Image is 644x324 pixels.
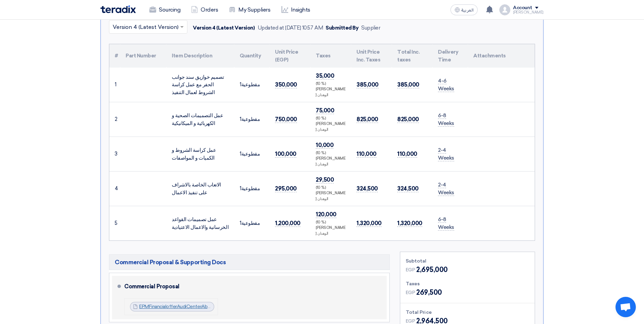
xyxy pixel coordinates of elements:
[316,185,346,202] div: (10 %) [PERSON_NAME] الوهدان
[240,82,241,88] span: 1
[234,44,270,68] th: Quantity
[172,146,229,162] div: عمل كراسة الشروط و الكميات و المواصفات
[316,107,334,114] span: 75,000
[513,11,544,14] div: [PERSON_NAME]
[356,116,378,123] span: 825,000
[193,24,255,32] div: Version 4 (Latest Version)
[275,220,300,227] span: 1,200,000
[397,185,419,192] span: 324,500
[240,185,241,192] span: 1
[166,44,234,68] th: Item Description
[356,220,382,227] span: 1,320,000
[316,142,333,149] span: 10,000
[326,24,358,32] div: Submitted By
[351,44,392,68] th: Unit Price Inc. Taxes
[172,112,229,127] div: عمل التصميمات الصحية و الكهربائية و الميكانيكية
[406,309,529,316] div: Total Price
[513,5,532,11] div: Account
[316,220,346,237] div: (10 %) [PERSON_NAME] الوهدان
[499,4,510,15] img: profile_test.png
[468,44,535,68] th: Attachments
[258,24,323,32] div: Updated at [DATE] 10:57 AM
[316,176,334,183] span: 29,500
[416,265,448,275] span: 2,695,000
[234,68,270,102] td: مقطوعية
[115,258,226,266] span: Commercial Proposal & Supporting Docs
[461,8,474,13] span: العربية
[270,44,310,68] th: Unit Price (EGP)
[406,266,415,273] span: EGP
[109,137,120,172] td: 3
[316,116,346,133] div: (10 %) [PERSON_NAME] الوهدان
[223,2,276,17] a: My Suppliers
[406,257,529,265] div: Subtotal
[234,137,270,172] td: مقطوعية
[438,78,454,92] span: 4-6 Weeks
[438,112,454,127] span: 6-8 Weeks
[275,81,297,88] span: 350,000
[172,181,229,196] div: الاتعاب الخاصة بالاشراف على تنفيذ الاعمال
[356,81,379,88] span: 385,000
[316,211,336,218] span: 120,000
[276,2,316,17] a: Insights
[275,150,296,158] span: 100,000
[438,182,454,196] span: 2-4 Weeks
[416,287,442,298] span: 269,500
[316,150,346,167] div: (10 %) [PERSON_NAME] الوهدان
[120,44,166,68] th: Part Number
[109,172,120,206] td: 4
[144,2,186,17] a: Sourcing
[406,289,415,296] span: EGP
[240,220,241,226] span: 1
[356,185,378,192] span: 324,500
[615,297,636,317] div: Open chat
[234,172,270,206] td: مقطوعية
[433,44,468,68] th: Delivery Time
[406,280,529,287] div: Taxes
[316,81,346,98] div: (10 %) [PERSON_NAME] الوهدان
[186,2,223,17] a: Orders
[109,206,120,241] td: 5
[234,102,270,137] td: مقطوعية
[275,185,297,192] span: 295,000
[397,150,417,158] span: 110,000
[172,73,229,96] div: تصميم خوازيق سند جوانب الحفر مع عمل كراسة الشروط لعمال التنفيذ
[392,44,433,68] th: Total Inc. taxes
[310,44,351,68] th: Taxes
[240,151,241,157] span: 1
[356,150,376,158] span: 110,000
[438,216,454,231] span: 6-8 Weeks
[397,116,419,123] span: 825,000
[438,147,454,161] span: 2-4 Weeks
[240,116,241,122] span: 1
[100,5,136,13] img: Teradix logo
[172,216,229,231] div: عمل تصميمات القواعد الخرسانية والاعمال الاعتيادية
[124,278,379,295] div: Commercial Proposal
[109,68,120,102] td: 1
[397,81,419,88] span: 385,000
[139,304,279,309] a: EPMFinancialofferAudiCenterAburawashCairo_1756119055439.pdf
[109,44,120,68] th: #
[450,4,478,15] button: العربية
[275,116,297,123] span: 750,000
[316,72,334,79] span: 35,000
[361,24,380,32] div: Supplier
[397,220,422,227] span: 1,320,000
[109,102,120,137] td: 2
[234,206,270,241] td: مقطوعية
